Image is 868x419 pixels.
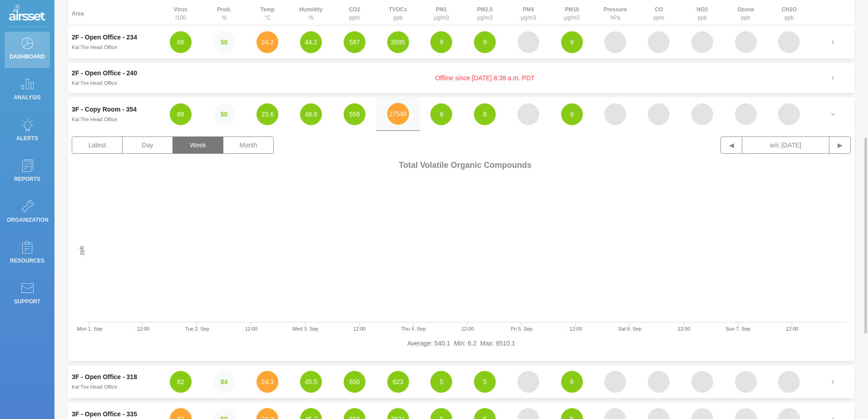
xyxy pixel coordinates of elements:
[604,31,626,53] button: -
[7,132,48,145] p: Alerts
[561,31,583,53] button: 9
[170,371,192,393] button: 82
[72,10,84,17] strong: Area
[518,31,539,53] button: -
[72,117,117,122] small: Kal Tire Head Office
[5,277,50,313] a: Support
[480,339,515,348] li: Max: 9510.1
[474,371,496,393] button: 5
[735,371,757,393] button: -
[7,295,48,308] p: Support
[725,326,750,331] text: Sun 7. Sep
[778,371,800,393] button: -
[389,6,407,13] strong: TVOCs
[7,213,48,227] p: Organization
[387,103,409,125] button: 27548
[300,31,322,53] button: 44.2
[648,31,670,53] button: -
[570,326,582,331] text: 12:00
[72,136,123,154] button: Latest
[735,31,757,53] button: -
[170,31,192,53] button: 86
[344,103,365,125] button: 559
[604,371,626,393] button: -
[137,326,149,331] text: 12:00
[344,31,365,53] button: 587
[474,103,496,125] button: 8
[648,103,670,125] button: -
[213,103,235,125] button: 50
[618,326,641,331] text: Sat 6. Sep
[387,371,409,393] button: 623
[79,246,85,255] text: ppb
[829,136,851,154] button: ▶
[735,103,757,125] button: -
[604,6,627,13] strong: Pressure
[256,371,278,393] button: 24.3
[221,39,228,46] strong: 50
[256,103,278,125] button: 23.6
[299,6,322,13] strong: Humidity
[5,154,50,190] a: Reports
[778,31,800,53] button: -
[300,371,322,393] button: 45.5
[77,326,103,331] text: Mon 1. Sep
[7,172,48,186] p: Reports
[7,254,48,268] p: Resources
[561,103,583,125] button: 8
[461,326,474,331] text: 12:00
[523,6,534,13] strong: PM4
[349,6,360,13] strong: CO2
[221,111,228,118] strong: 50
[5,195,50,231] a: Organization
[604,103,626,125] button: -
[7,50,48,63] p: Dashboard
[170,103,192,125] button: 89
[786,326,799,331] text: 12:00
[430,31,452,53] button: 9
[68,365,159,398] td: 3F - Open Office - 318Kal Tire Head Office
[68,97,159,131] td: 3F - Copy Room - 354Kal Tire Head Office
[159,63,811,93] td: Offline since [DATE] 8:38 a.m. PDT
[213,371,235,393] button: 84
[68,26,159,58] td: 2F - Open Office - 234Kal Tire Head Office
[5,236,50,272] a: Resources
[518,371,539,393] button: -
[720,136,742,154] button: ◀
[399,161,532,170] span: Total Volatile Organic Compounds
[782,6,797,13] strong: CH2O
[185,326,209,331] text: Tue 2. Sep
[454,339,477,348] li: Min: 6.2
[344,371,365,393] button: 650
[648,371,670,393] button: -
[678,326,690,331] text: 12:00
[561,371,583,393] button: 6
[655,6,663,13] strong: CO
[223,136,274,154] button: Month
[72,384,117,390] small: Kal Tire Head Office
[5,73,50,109] a: Analysis
[7,91,48,104] p: Analysis
[691,31,713,53] button: -
[477,6,493,13] strong: PM2.5
[401,326,426,331] text: Thu 4. Sep
[174,6,187,13] strong: Virus
[565,6,579,13] strong: PM10
[430,103,452,125] button: 8
[261,6,275,13] strong: Temp
[245,326,258,331] text: 12:00
[173,136,223,154] button: Week
[353,326,366,331] text: 12:00
[742,136,829,154] button: w/c [DATE]
[511,326,533,331] text: Fri 5. Sep
[9,5,45,23] img: Logo
[5,32,50,68] a: Dashboard
[691,103,713,125] button: -
[778,103,800,125] button: -
[217,6,231,13] strong: Prod.
[256,31,278,53] button: 24.2
[697,6,708,13] strong: NO2
[430,371,452,393] button: 5
[436,6,447,13] strong: PM1
[68,63,159,93] td: 2F - Open Office - 240Kal Tire Head Office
